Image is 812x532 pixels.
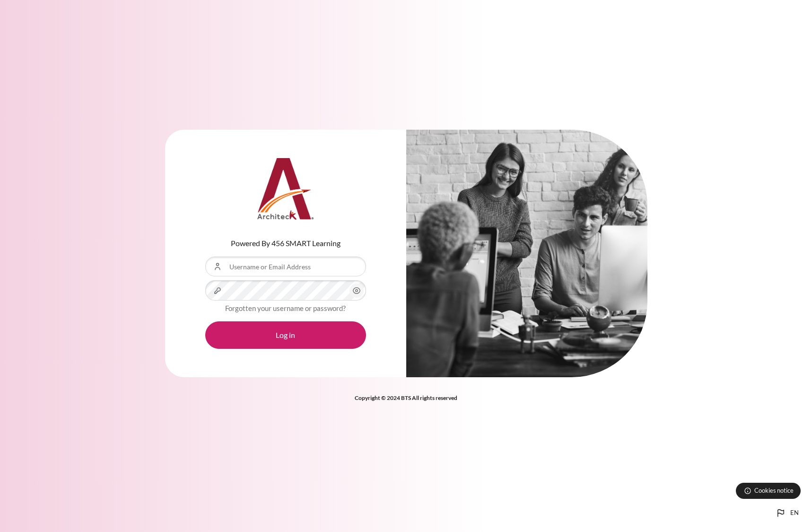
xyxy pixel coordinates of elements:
[790,508,799,518] span: en
[205,257,366,276] input: Username or Email Address
[205,321,366,349] button: Log in
[205,238,366,249] p: Powered By 456 SMART Learning
[257,158,314,223] a: Architeck
[771,504,803,523] button: Languages
[736,483,801,499] button: Cookies notice
[225,304,346,312] a: Forgotten your username or password?
[754,486,794,495] span: Cookies notice
[355,394,457,401] strong: Copyright © 2024 BTS All rights reserved
[257,158,314,220] img: Architeck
